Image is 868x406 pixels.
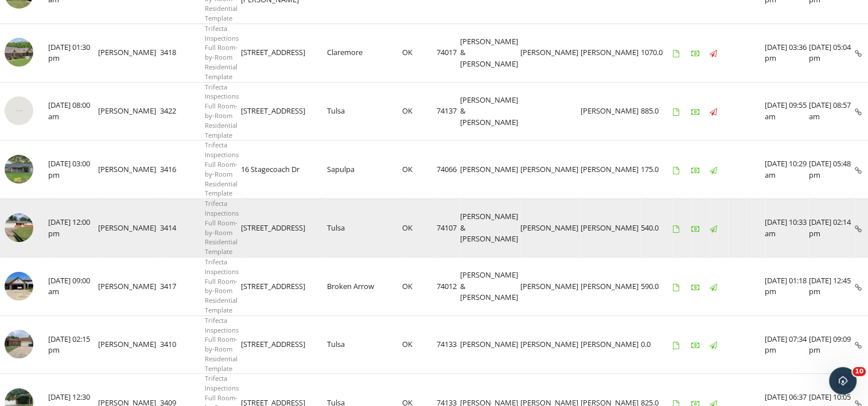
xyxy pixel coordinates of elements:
td: [PERSON_NAME] [581,199,641,257]
td: [DATE] 10:29 am [765,140,809,199]
td: [STREET_ADDRESS] [241,199,327,257]
span: Trifecta Inspections Full Room-by-Room Residential Template [205,316,239,373]
td: OK [402,315,437,374]
td: [PERSON_NAME] & [PERSON_NAME] [460,199,520,257]
td: 3414 [160,199,205,257]
img: image_processing2025092697vblsn8.jpeg [5,213,33,242]
td: Claremore [327,24,402,82]
td: 3422 [160,82,205,140]
td: [DATE] 03:36 pm [765,24,809,82]
td: [DATE] 08:00 am [48,82,98,140]
iframe: Intercom live chat [829,367,857,395]
td: [PERSON_NAME] [460,315,520,374]
td: Sapulpa [327,140,402,199]
td: [DATE] 02:14 pm [809,199,855,257]
td: [PERSON_NAME] [520,140,581,199]
td: [DATE] 12:45 pm [809,257,855,315]
td: [DATE] 08:57 am [809,82,855,140]
td: [PERSON_NAME] [98,82,160,140]
td: [PERSON_NAME] [98,257,160,315]
td: [DATE] 09:00 am [48,257,98,315]
td: 175.0 [641,140,673,199]
td: OK [402,24,437,82]
td: 16 Stagecoach Dr [241,140,327,199]
td: [DATE] 03:00 pm [48,140,98,199]
td: [PERSON_NAME] [520,199,581,257]
td: [DATE] 01:30 pm [48,24,98,82]
td: Broken Arrow [327,257,402,315]
td: [PERSON_NAME] [460,140,520,199]
td: 3410 [160,315,205,374]
img: image_processing2025092276tvipe8.jpeg [5,38,33,67]
td: OK [402,82,437,140]
td: [PERSON_NAME] [98,199,160,257]
td: [PERSON_NAME] [581,140,641,199]
td: 74133 [437,315,460,374]
td: Tulsa [327,82,402,140]
img: streetview [5,96,33,125]
span: Trifecta Inspections Full Room-by-Room Residential Template [205,199,239,256]
td: [PERSON_NAME] [520,315,581,374]
td: 3417 [160,257,205,315]
td: [PERSON_NAME] [520,257,581,315]
span: Trifecta Inspections Full Room-by-Room Residential Template [205,24,239,81]
td: [STREET_ADDRESS] [241,24,327,82]
td: [DATE] 09:09 pm [809,315,855,374]
img: image_processing2025092588k9s9al.jpeg [5,330,33,358]
td: 0.0 [641,315,673,374]
td: [PERSON_NAME] [520,24,581,82]
td: 74066 [437,140,460,199]
span: 10 [853,367,866,376]
td: [PERSON_NAME] [98,140,160,199]
td: 1070.0 [641,24,673,82]
td: [STREET_ADDRESS] [241,82,327,140]
td: [PERSON_NAME] [581,82,641,140]
img: image_processing2025090476tifnxb.jpeg [5,155,33,184]
td: [STREET_ADDRESS] [241,315,327,374]
td: Tulsa [327,315,402,374]
td: [DATE] 01:18 pm [765,257,809,315]
td: [DATE] 09:55 am [765,82,809,140]
td: 74017 [437,24,460,82]
span: Trifecta Inspections Full Room-by-Room Residential Template [205,257,239,314]
span: Trifecta Inspections Full Room-by-Room Residential Template [205,83,239,139]
td: [PERSON_NAME] & [PERSON_NAME] [460,257,520,315]
td: 590.0 [641,257,673,315]
td: [PERSON_NAME] & [PERSON_NAME] [460,24,520,82]
td: [PERSON_NAME] & [PERSON_NAME] [460,82,520,140]
td: [PERSON_NAME] [581,257,641,315]
td: [PERSON_NAME] [581,315,641,374]
td: OK [402,257,437,315]
span: Trifecta Inspections Full Room-by-Room Residential Template [205,140,239,197]
td: [DATE] 05:48 pm [809,140,855,199]
td: [PERSON_NAME] [98,315,160,374]
td: [DATE] 02:15 pm [48,315,98,374]
td: 885.0 [641,82,673,140]
td: 540.0 [641,199,673,257]
td: 74012 [437,257,460,315]
td: OK [402,199,437,257]
td: [STREET_ADDRESS] [241,257,327,315]
td: [PERSON_NAME] [98,24,160,82]
img: image_processing2025092694v0vi2f.jpeg [5,272,33,300]
td: [PERSON_NAME] [581,24,641,82]
td: 3418 [160,24,205,82]
td: [DATE] 12:00 pm [48,199,98,257]
td: Tulsa [327,199,402,257]
td: 3416 [160,140,205,199]
td: 74137 [437,82,460,140]
td: [DATE] 07:34 pm [765,315,809,374]
td: 74107 [437,199,460,257]
td: [DATE] 10:33 am [765,199,809,257]
td: [DATE] 05:04 pm [809,24,855,82]
td: OK [402,140,437,199]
